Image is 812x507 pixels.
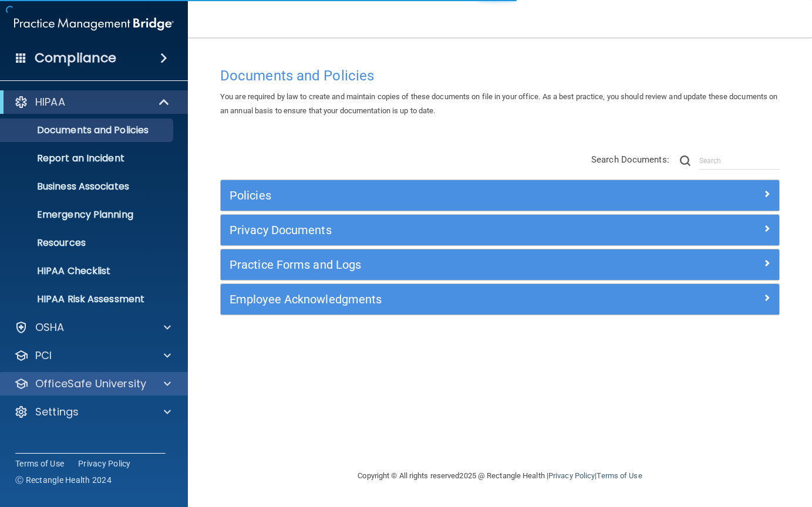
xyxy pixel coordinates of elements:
[680,156,690,166] img: ic-search.3b580494.png
[230,290,770,309] a: Employee Acknowledgments
[35,320,65,334] p: OSHA
[230,293,631,306] h5: Employee Acknowledgments
[35,95,65,109] p: HIPAA
[8,293,168,305] p: HIPAA Risk Assessment
[8,237,168,249] p: Resources
[35,405,79,419] p: Settings
[14,95,170,109] a: HIPAA
[35,50,116,66] h4: Compliance
[8,265,168,277] p: HIPAA Checklist
[220,68,780,83] h4: Documents and Policies
[286,457,715,495] div: Copyright © All rights reserved 2025 @ Rectangle Health | |
[15,474,112,486] span: Ⓒ Rectangle Health 2024
[230,224,631,236] h5: Privacy Documents
[14,12,174,36] img: PMB logo
[14,349,171,363] a: PCI
[8,209,168,221] p: Emergency Planning
[14,320,171,334] a: OSHA
[35,377,146,391] p: OfficeSafe University
[230,255,770,274] a: Practice Forms and Logs
[548,471,595,480] a: Privacy Policy
[15,458,64,469] a: Terms of Use
[35,349,52,363] p: PCI
[8,181,168,192] p: Business Associates
[8,124,168,136] p: Documents and Policies
[597,471,642,480] a: Terms of Use
[230,221,770,239] a: Privacy Documents
[220,92,777,115] span: You are required by law to create and maintain copies of these documents on file in your office. ...
[591,154,669,165] span: Search Documents:
[699,152,780,170] input: Search
[230,186,770,205] a: Policies
[14,377,171,391] a: OfficeSafe University
[230,189,631,202] h5: Policies
[14,405,171,419] a: Settings
[78,458,131,469] a: Privacy Policy
[230,258,631,271] h5: Practice Forms and Logs
[8,153,168,164] p: Report an Incident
